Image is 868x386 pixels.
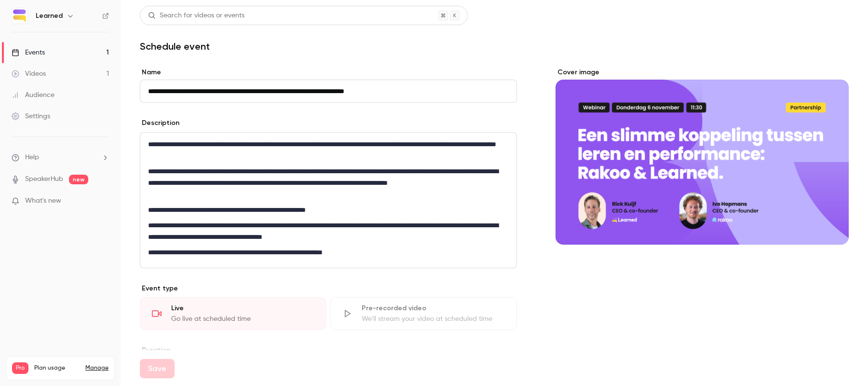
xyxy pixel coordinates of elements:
a: SpeakerHub [25,174,63,184]
label: Name [140,68,517,77]
div: Audience [12,90,54,100]
section: Cover image [556,68,849,245]
label: Description [140,118,179,128]
div: Pre-recorded video [362,303,505,313]
p: Event type [140,284,517,293]
div: Go live at scheduled time [171,314,314,324]
div: We'll stream your video at scheduled time [362,314,505,324]
span: new [69,175,88,184]
h1: Schedule event [140,41,849,52]
span: Plan usage [34,364,80,372]
a: Manage [85,364,108,372]
h6: Learned [36,11,63,21]
div: Videos [12,69,46,79]
span: Help [25,152,39,163]
span: What's new [25,196,61,206]
div: LiveGo live at scheduled time [140,297,326,330]
img: Learned [12,8,27,24]
div: Settings [12,111,50,121]
div: editor [140,133,516,268]
li: help-dropdown-opener [12,152,109,163]
label: Cover image [556,68,849,77]
div: Live [171,303,314,313]
span: Pro [12,362,28,374]
div: Pre-recorded videoWe'll stream your video at scheduled time [330,297,517,330]
div: Events [12,48,45,57]
section: description [140,132,517,268]
div: Search for videos or events [148,11,244,21]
